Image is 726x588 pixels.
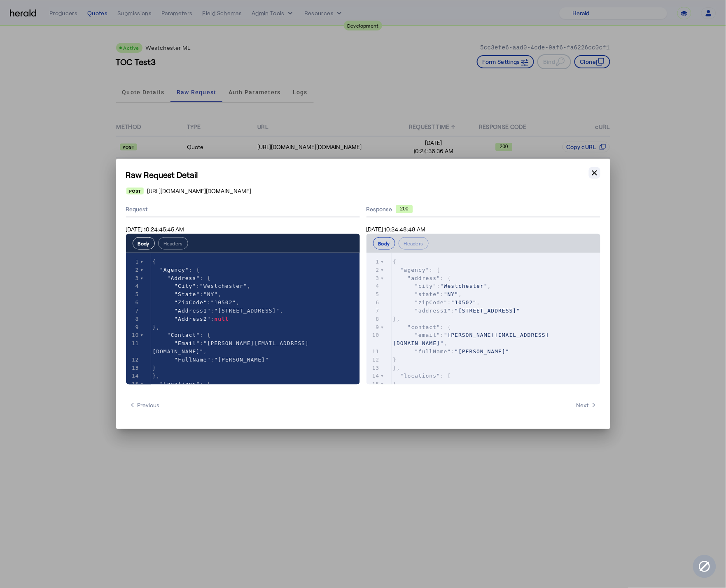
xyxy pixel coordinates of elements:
[400,267,430,273] span: "agency"
[153,324,160,330] span: },
[153,283,251,289] span: : ,
[444,291,458,297] span: "NY"
[126,323,140,331] div: 9
[393,316,401,322] span: },
[393,373,451,379] span: : [
[393,348,510,355] span: :
[126,226,184,233] span: [DATE] 10:24:45:45 AM
[367,290,381,299] div: 5
[167,332,200,338] span: "Contact"
[160,267,189,273] span: "Agency"
[153,316,229,322] span: :
[126,372,140,380] div: 14
[393,332,550,346] span: : ,
[126,356,140,364] div: 12
[153,275,211,281] span: : {
[440,283,488,289] span: "Westchester"
[203,291,218,297] span: "NY"
[393,299,481,306] span: : ,
[367,299,381,307] div: 6
[367,258,381,266] div: 1
[158,237,188,250] button: Headers
[126,307,140,315] div: 7
[126,299,140,307] div: 6
[393,381,397,387] span: {
[393,267,441,273] span: : {
[400,373,440,379] span: "locations"
[415,283,437,289] span: "city"
[174,316,210,322] span: "Address2"
[126,266,140,274] div: 2
[160,381,200,387] span: "Locations"
[367,282,381,290] div: 4
[215,308,280,314] span: "[STREET_ADDRESS]"
[215,316,229,322] span: null
[393,291,462,297] span: : ,
[174,357,210,363] span: "FullName"
[174,291,200,297] span: "State"
[174,340,200,346] span: "Email"
[455,308,521,314] span: "[STREET_ADDRESS]"
[153,340,309,355] span: "[PERSON_NAME][EMAIL_ADDRESS][DOMAIN_NAME]"
[153,267,200,273] span: : {
[367,372,381,380] div: 14
[133,237,155,250] button: Body
[153,381,211,387] span: : [
[451,299,477,306] span: "10502"
[573,398,600,413] button: Next
[393,283,491,289] span: : ,
[126,282,140,290] div: 4
[367,356,381,364] div: 12
[126,169,600,180] h1: Raw Request Detail
[393,332,550,346] span: "[PERSON_NAME][EMAIL_ADDRESS][DOMAIN_NAME]"
[399,237,429,250] button: Headers
[408,324,440,330] span: "contact"
[167,275,200,281] span: "Address"
[367,364,381,372] div: 13
[126,290,140,299] div: 5
[367,348,381,356] div: 11
[367,380,381,388] div: 15
[200,283,247,289] span: "Westchester"
[367,307,381,315] div: 7
[393,324,451,330] span: : {
[147,187,251,195] span: [URL][DOMAIN_NAME][DOMAIN_NAME]
[126,339,140,348] div: 11
[415,299,447,306] span: "zipCode"
[174,308,210,314] span: "Address1"
[126,202,360,217] div: Request
[393,308,521,314] span: :
[126,364,140,372] div: 13
[174,299,207,306] span: "ZipCode"
[367,323,381,331] div: 9
[393,275,451,281] span: : {
[126,315,140,323] div: 8
[126,258,140,266] div: 1
[153,340,309,355] span: : ,
[153,291,222,297] span: : ,
[367,226,426,233] span: [DATE] 10:24:48:48 AM
[126,274,140,282] div: 3
[174,283,196,289] span: "City"
[153,357,269,363] span: :
[415,332,440,338] span: "email"
[126,398,163,413] button: Previous
[153,332,211,338] span: : {
[393,365,401,371] span: },
[153,308,284,314] span: : ,
[367,274,381,282] div: 3
[129,401,160,409] span: Previous
[153,365,156,371] span: }
[408,275,440,281] span: "address"
[126,331,140,339] div: 10
[367,315,381,323] div: 8
[367,205,600,213] div: Response
[211,299,236,306] span: "10502"
[415,291,440,297] span: "state"
[126,380,140,388] div: 15
[393,259,397,265] span: {
[415,308,451,314] span: "address1"
[393,357,397,363] span: }
[400,206,408,212] text: 200
[153,259,156,265] span: {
